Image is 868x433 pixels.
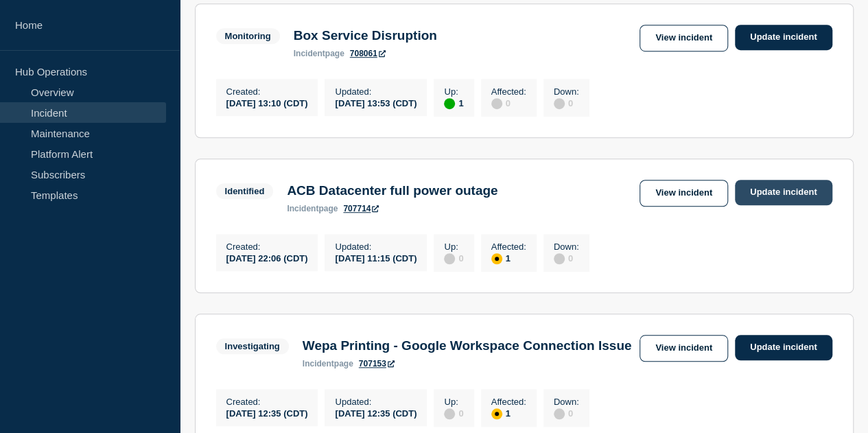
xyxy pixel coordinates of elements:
div: 0 [491,97,526,109]
div: affected [491,408,502,419]
span: incident [294,49,325,58]
div: [DATE] 13:10 (CDT) [226,97,308,108]
div: disabled [554,253,565,264]
a: View incident [640,25,728,51]
p: page [303,359,353,368]
span: incident [303,359,334,368]
p: Down : [554,242,579,252]
span: Investigating [216,338,289,354]
h3: Wepa Printing - Google Workspace Connection Issue [303,338,632,353]
div: 1 [491,252,526,264]
p: Affected : [491,397,526,407]
div: [DATE] 22:06 (CDT) [226,252,308,264]
span: Identified [216,183,274,199]
a: Update incident [735,335,832,360]
div: [DATE] 11:15 (CDT) [335,252,417,264]
p: Updated : [335,86,417,97]
div: [DATE] 12:35 (CDT) [226,407,308,419]
div: up [444,98,455,109]
div: disabled [554,98,565,109]
div: 0 [554,407,579,419]
div: 0 [444,407,463,419]
p: Up : [444,86,463,97]
p: Up : [444,397,463,407]
a: Update incident [735,25,832,50]
p: Updated : [335,242,417,252]
div: 0 [554,252,579,264]
p: Up : [444,242,463,252]
div: affected [491,253,502,264]
p: Affected : [491,242,526,252]
div: disabled [444,408,455,419]
span: incident [287,204,318,213]
a: View incident [640,180,728,207]
div: disabled [554,408,565,419]
div: disabled [444,253,455,264]
div: 0 [444,252,463,264]
p: Created : [226,242,308,252]
p: page [294,49,344,58]
div: disabled [491,98,502,109]
a: Update incident [735,180,832,205]
div: [DATE] 12:35 (CDT) [335,407,417,419]
div: 1 [491,407,526,419]
p: Affected : [491,86,526,97]
h3: ACB Datacenter full power outage [287,183,497,198]
div: [DATE] 13:53 (CDT) [335,97,417,108]
p: Created : [226,397,308,407]
a: View incident [640,335,728,362]
h3: Box Service Disruption [294,28,437,43]
p: Created : [226,86,308,97]
span: Monitoring [216,28,280,44]
a: 707153 [359,359,395,368]
p: Down : [554,86,579,97]
a: 707714 [343,204,379,213]
a: 708061 [350,49,386,58]
p: page [287,204,338,213]
p: Down : [554,397,579,407]
div: 0 [554,97,579,109]
p: Updated : [335,397,417,407]
div: 1 [444,97,463,109]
